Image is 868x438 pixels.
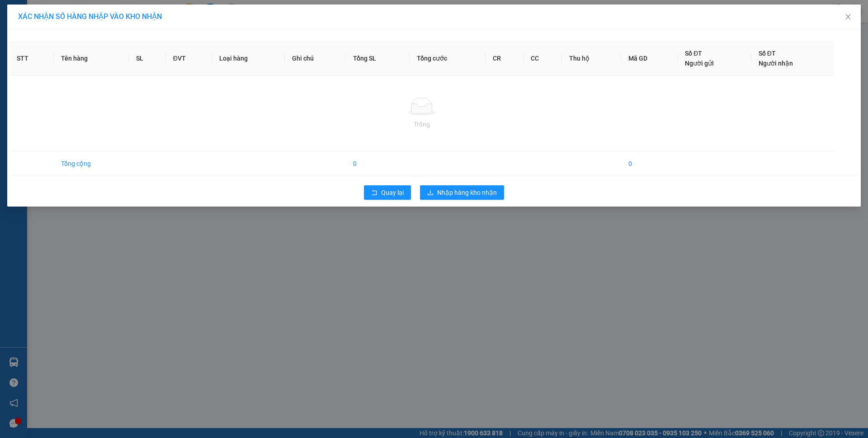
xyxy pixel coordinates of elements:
span: Người nhận [759,60,793,67]
th: Tổng cước [410,41,486,76]
span: close [844,13,852,20]
th: ĐVT [166,41,212,76]
td: 0 [621,151,678,176]
th: Mã GD [621,41,678,76]
button: downloadNhập hàng kho nhận [420,185,504,200]
td: 0 [346,151,410,176]
span: XÁC NHẬN SỐ HÀNG NHẬP VÀO KHO NHẬN [18,12,162,21]
button: rollbackQuay lại [364,185,411,200]
th: Ghi chú [285,41,346,76]
th: SL [129,41,165,76]
td: Tổng cộng [54,151,129,176]
th: CR [486,41,524,76]
button: Close [835,5,861,30]
th: Tên hàng [54,41,129,76]
th: Thu hộ [562,41,621,76]
th: Loại hàng [212,41,285,76]
span: download [427,189,434,197]
span: Số ĐT [685,50,702,57]
th: CC [524,41,562,76]
span: Nhập hàng kho nhận [437,188,497,198]
th: STT [9,41,54,76]
span: Người gửi [685,60,714,67]
span: rollback [371,189,377,197]
div: Trống [17,119,827,129]
th: Tổng SL [346,41,410,76]
span: Quay lại [381,188,404,198]
span: Số ĐT [759,50,776,57]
